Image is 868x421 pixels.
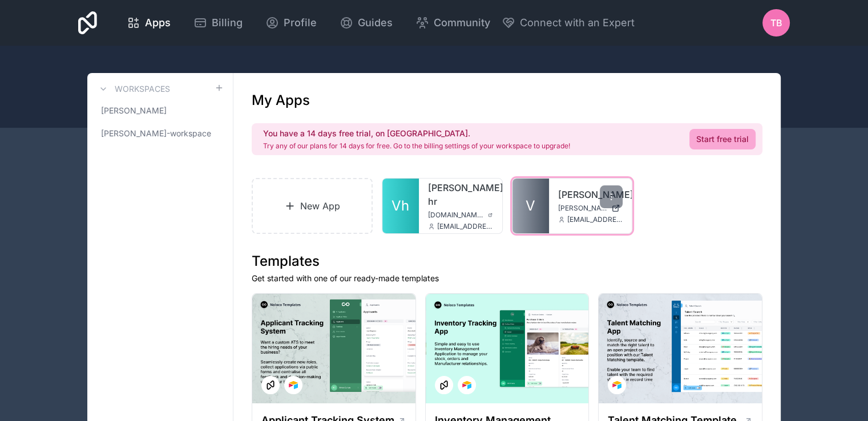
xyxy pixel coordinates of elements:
[184,10,252,35] a: Billing
[502,15,635,31] button: Connect with an Expert
[212,15,243,31] span: Billing
[289,380,298,390] img: Airtable Logo
[406,10,499,35] a: Community
[101,128,211,139] span: [PERSON_NAME]-workspace
[96,123,224,144] a: [PERSON_NAME]-workspace
[391,197,409,215] span: Vh
[263,141,570,151] p: Try any of our plans for 14 days for free. Go to the billing settings of your workspace to upgrade!
[689,129,756,149] a: Start free trial
[462,380,471,390] img: Airtable Logo
[428,181,493,208] a: [PERSON_NAME]-hr
[434,15,490,31] span: Community
[101,105,167,116] span: [PERSON_NAME]
[558,204,623,213] a: [PERSON_NAME][DOMAIN_NAME]
[284,15,317,31] span: Profile
[263,128,570,139] h2: You have a 14 days free trial, on [GEOGRAPHIC_DATA].
[770,16,782,30] span: TB
[330,10,402,35] a: Guides
[567,215,623,224] span: [EMAIL_ADDRESS][PERSON_NAME][DOMAIN_NAME]
[252,178,373,234] a: New App
[115,83,170,95] h3: Workspaces
[252,273,762,284] p: Get started with one of our ready-made templates
[96,82,170,96] a: Workspaces
[96,100,224,121] a: [PERSON_NAME]
[252,91,310,110] h1: My Apps
[428,211,493,220] a: [DOMAIN_NAME][PERSON_NAME]
[437,222,493,231] span: [EMAIL_ADDRESS][PERSON_NAME][DOMAIN_NAME]
[145,15,171,31] span: Apps
[526,197,535,215] span: V
[382,179,419,233] a: Vh
[520,15,635,31] span: Connect with an Expert
[512,179,549,233] a: V
[256,10,326,35] a: Profile
[252,252,762,270] h1: Templates
[428,211,484,220] span: [DOMAIN_NAME][PERSON_NAME]
[558,204,607,213] span: [PERSON_NAME][DOMAIN_NAME]
[558,188,623,201] a: [PERSON_NAME]
[358,15,393,31] span: Guides
[612,380,621,390] img: Airtable Logo
[118,10,180,35] a: Apps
